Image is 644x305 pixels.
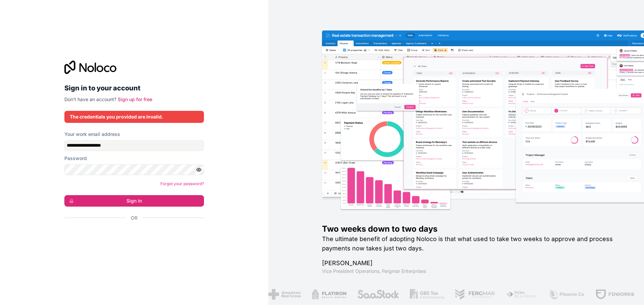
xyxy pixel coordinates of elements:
h2: The ultimate benefit of adopting Noloco is that what used to take two weeks to approve and proces... [322,234,623,253]
div: The credentials you provided are invalid. [70,113,199,120]
img: /assets/saastock-C6Zbiodz.png [356,289,398,300]
h1: [PERSON_NAME] [322,258,623,268]
button: Sign in [64,195,204,207]
iframe: Sign in with Google Button [61,229,202,243]
h1: Two weeks down to two days [322,224,623,234]
input: Password [64,164,204,175]
img: /assets/fiera-fwj2N5v4.png [505,289,537,300]
img: /assets/fergmar-CudnrXN5.png [453,289,494,300]
img: /assets/flatiron-C8eUkumj.png [311,289,345,300]
a: Forgot your password? [160,181,204,186]
span: Or [131,215,138,221]
input: Email address [64,140,204,151]
img: /assets/american-red-cross-BAupjrZR.png [267,289,300,300]
h1: Vice President Operations , Fergmar Enterprises [322,268,623,275]
img: /assets/fdworks-Bi04fVtw.png [594,289,633,300]
h2: Sign in to your account [64,82,204,94]
a: Sign up for free [118,96,152,102]
label: Your work email address [64,131,120,138]
img: /assets/phoenix-BREaitsQ.png [547,289,584,300]
span: Don't have an account? [64,96,116,102]
img: /assets/gbstax-C-GtDUiK.png [409,289,443,300]
label: Password [64,155,87,162]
